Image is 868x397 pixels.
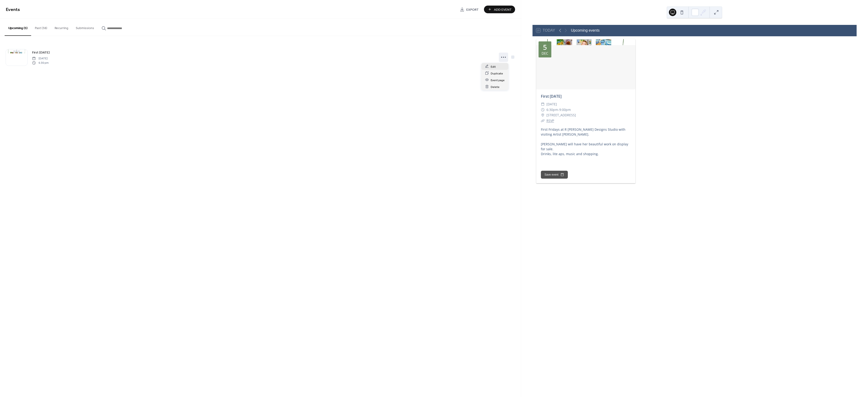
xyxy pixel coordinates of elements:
button: Add Event [484,6,515,13]
div: Dec [542,52,548,55]
span: - [558,107,559,113]
span: [DATE] [32,57,49,61]
div: ​ [541,112,545,118]
div: Upcoming events [571,28,600,33]
span: Add Event [494,7,512,12]
span: Events [6,5,20,14]
span: Edit [491,64,496,69]
a: Export [456,6,482,13]
button: Past (38) [31,19,51,35]
button: Upcoming (1) [5,19,31,36]
button: Save event [541,171,568,179]
span: Event page [491,78,505,83]
span: 6:30 pm [32,61,49,65]
span: Duplicate [491,71,503,76]
button: Recurring [51,19,72,35]
span: Export [466,7,479,12]
button: Submissions [72,19,98,35]
span: 6:30pm [546,107,558,113]
span: [DATE] [546,101,557,107]
a: First [DATE] [32,50,50,55]
div: ​ [541,101,545,107]
span: [STREET_ADDRESS] [546,112,576,118]
div: First Fridays at R [PERSON_NAME] Designs Studio with visiting Artist [PERSON_NAME]. [PERSON_NAME]... [536,127,636,161]
a: First [DATE] [541,94,562,99]
div: 5 [543,44,547,51]
div: ​ [541,107,545,113]
div: ​ [541,118,545,123]
span: Delete [491,84,500,89]
span: 9:00pm [559,107,571,113]
a: RSVP [546,118,554,123]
